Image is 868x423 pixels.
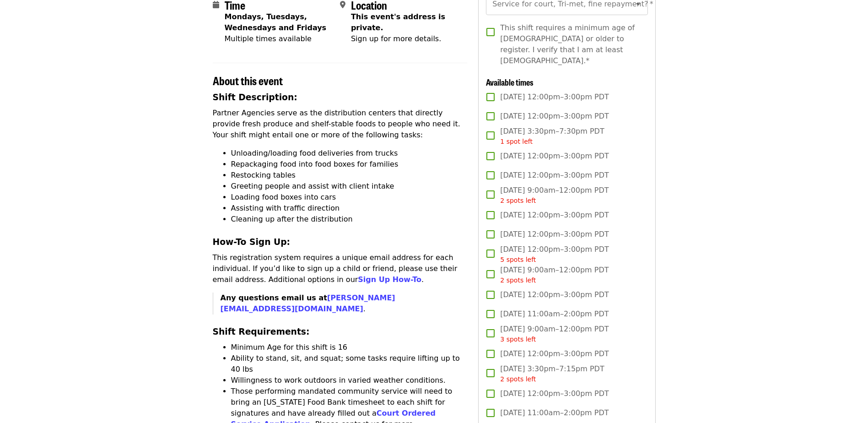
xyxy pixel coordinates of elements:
[500,277,536,284] span: 2 spots left
[500,324,609,344] span: [DATE] 9:00am–12:00pm PDT
[500,229,609,240] span: [DATE] 12:00pm–3:00pm PDT
[231,170,468,181] li: Restocking tables
[500,151,609,162] span: [DATE] 12:00pm–3:00pm PDT
[500,336,536,343] span: 3 spots left
[358,275,421,284] a: Sign Up How-To
[213,252,468,285] p: This registration system requires a unique email address for each individual. If you’d like to si...
[500,197,536,204] span: 2 spots left
[351,12,445,32] span: This event's address is private.
[213,108,468,141] p: Partner Agencies serve as the distribution centers that directly provide fresh produce and shelf-...
[231,214,468,225] li: Cleaning up after the distribution
[231,353,468,375] li: Ability to stand, sit, and squat; some tasks require lifting up to 40 lbs
[231,375,468,386] li: Willingness to work outdoors in varied weather conditions.
[500,375,536,383] span: 2 spots left
[231,192,468,203] li: Loading food boxes into cars
[225,33,333,44] div: Multiple times available
[213,0,219,9] i: calendar icon
[231,148,468,159] li: Unloading/loading food deliveries from trucks
[500,138,533,145] span: 1 spot left
[213,327,310,336] strong: Shift Requirements:
[500,22,640,66] span: This shift requires a minimum age of [DEMOGRAPHIC_DATA] or older to register. I verify that I am ...
[486,76,534,88] span: Available times
[500,126,604,146] span: [DATE] 3:30pm–7:30pm PDT
[500,92,609,103] span: [DATE] 12:00pm–3:00pm PDT
[500,111,609,122] span: [DATE] 12:00pm–3:00pm PDT
[500,256,536,263] span: 5 spots left
[500,289,609,300] span: [DATE] 12:00pm–3:00pm PDT
[500,170,609,181] span: [DATE] 12:00pm–3:00pm PDT
[500,348,609,359] span: [DATE] 12:00pm–3:00pm PDT
[340,0,345,9] i: map-marker-alt icon
[221,293,468,315] p: .
[213,92,297,102] strong: Shift Description:
[213,72,283,88] span: About this event
[213,237,291,247] strong: How-To Sign Up:
[500,363,604,384] span: [DATE] 3:30pm–7:15pm PDT
[351,34,441,43] span: Sign up for more details.
[231,342,468,353] li: Minimum Age for this shift is 16
[500,185,609,206] span: [DATE] 9:00am–12:00pm PDT
[500,265,609,285] span: [DATE] 9:00am–12:00pm PDT
[500,309,609,320] span: [DATE] 11:00am–2:00pm PDT
[231,181,468,192] li: Greeting people and assist with client intake
[231,159,468,170] li: Repackaging food into food boxes for families
[500,244,609,265] span: [DATE] 12:00pm–3:00pm PDT
[500,407,609,418] span: [DATE] 11:00am–2:00pm PDT
[221,293,395,313] strong: Any questions email us at
[500,388,609,399] span: [DATE] 12:00pm–3:00pm PDT
[231,203,468,214] li: Assisting with traffic direction
[500,210,609,221] span: [DATE] 12:00pm–3:00pm PDT
[225,12,327,32] strong: Mondays, Tuesdays, Wednesdays and Fridays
